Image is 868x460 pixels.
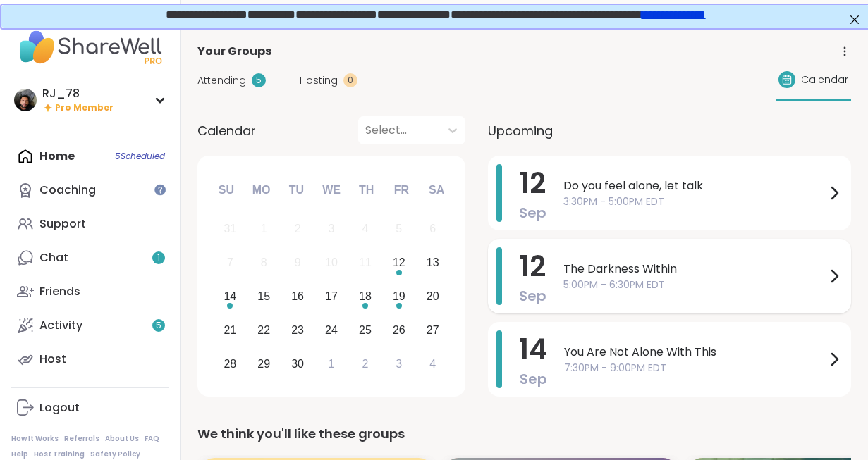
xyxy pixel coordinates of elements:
span: Attending [197,73,246,88]
a: Activity5 [11,309,169,342]
a: Logout [11,391,169,425]
div: Support [39,216,86,232]
span: Sep [520,369,547,389]
div: 12 [393,253,405,272]
div: 2 [295,219,301,238]
div: 1 [261,219,267,238]
div: Not available Saturday, September 6th, 2025 [417,214,448,244]
div: Choose Monday, September 15th, 2025 [249,282,279,312]
div: 29 [257,354,270,373]
div: 26 [393,321,405,340]
div: 4 [362,219,368,238]
div: Su [211,175,242,206]
span: You Are Not Alone With This [564,344,826,361]
div: Choose Wednesday, September 24th, 2025 [317,315,347,345]
div: Not available Tuesday, September 2nd, 2025 [283,214,313,244]
div: 5 [252,73,266,87]
div: Th [351,175,382,206]
div: Not available Sunday, August 31st, 2025 [215,214,245,244]
div: Not available Thursday, September 11th, 2025 [350,248,381,278]
div: Logout [39,400,80,416]
span: 12 [520,247,546,286]
span: 12 [520,163,546,203]
div: Choose Thursday, September 25th, 2025 [350,315,381,345]
iframe: Spotlight [154,184,166,195]
div: 14 [224,287,236,306]
a: Host Training [34,449,85,459]
div: Chat [39,250,68,266]
a: Chat1 [11,241,169,275]
div: 23 [291,321,304,340]
a: Host [11,342,169,376]
a: Help [11,449,28,459]
div: Choose Tuesday, September 16th, 2025 [283,282,313,312]
div: Not available Monday, September 1st, 2025 [249,214,279,244]
span: The Darkness Within [563,261,826,278]
img: RJ_78 [14,89,37,111]
span: Your Groups [197,43,271,60]
div: 3 [329,219,335,238]
div: Choose Saturday, September 20th, 2025 [417,282,448,312]
div: Choose Sunday, September 28th, 2025 [215,349,245,379]
div: Not available Tuesday, September 9th, 2025 [283,248,313,278]
div: Choose Sunday, September 21st, 2025 [215,315,245,345]
div: Choose Friday, September 19th, 2025 [384,282,414,312]
span: Do you feel alone, let talk [563,178,826,194]
div: 30 [291,354,304,373]
div: Choose Tuesday, September 23rd, 2025 [283,315,313,345]
div: 31 [224,219,236,238]
div: month 2025-09 [213,212,449,380]
div: Friends [39,284,80,299]
a: Support [11,207,169,241]
div: Choose Sunday, September 14th, 2025 [215,282,245,312]
div: 1 [329,354,335,373]
div: Mo [245,175,276,206]
span: 7:30PM - 9:00PM EDT [564,361,826,375]
div: Choose Wednesday, September 17th, 2025 [317,282,347,312]
div: Not available Monday, September 8th, 2025 [249,248,279,278]
div: Choose Monday, September 22nd, 2025 [249,315,279,345]
div: 8 [261,253,267,272]
div: Choose Saturday, October 4th, 2025 [417,349,448,379]
div: Coaching [39,182,96,198]
div: 6 [429,219,436,238]
span: Upcoming [488,121,553,140]
a: Safety Policy [90,449,140,459]
div: Tu [281,175,312,206]
div: Choose Thursday, September 18th, 2025 [350,282,381,312]
span: Sep [519,203,546,223]
a: How It Works [11,434,59,444]
div: RJ_78 [42,86,114,101]
span: 3:30PM - 5:00PM EDT [563,194,826,209]
div: 28 [224,354,236,373]
div: 16 [291,287,304,306]
div: Choose Thursday, October 2nd, 2025 [350,349,381,379]
div: 10 [325,253,338,272]
div: 18 [359,287,372,306]
div: We think you'll like these groups [197,424,851,444]
div: We [316,175,347,206]
div: 4 [429,354,436,373]
div: Choose Saturday, September 27th, 2025 [417,315,448,345]
div: 15 [257,287,270,306]
div: 9 [295,253,301,272]
div: Sa [421,175,452,206]
div: 17 [325,287,338,306]
div: Fr [386,175,417,206]
span: Pro Member [55,102,114,114]
div: Not available Friday, September 5th, 2025 [384,214,414,244]
div: Not available Wednesday, September 3rd, 2025 [317,214,347,244]
div: Choose Friday, October 3rd, 2025 [384,349,414,379]
span: 5 [156,320,161,332]
div: 13 [427,253,439,272]
a: FAQ [145,434,159,444]
div: 0 [343,73,357,87]
span: 1 [157,252,160,264]
a: About Us [105,434,139,444]
span: Sep [519,286,546,306]
div: 22 [257,321,270,340]
div: Choose Friday, September 12th, 2025 [384,248,414,278]
img: ShareWell Nav Logo [11,23,169,72]
div: Activity [39,318,82,333]
span: 5:00PM - 6:30PM EDT [563,278,826,292]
